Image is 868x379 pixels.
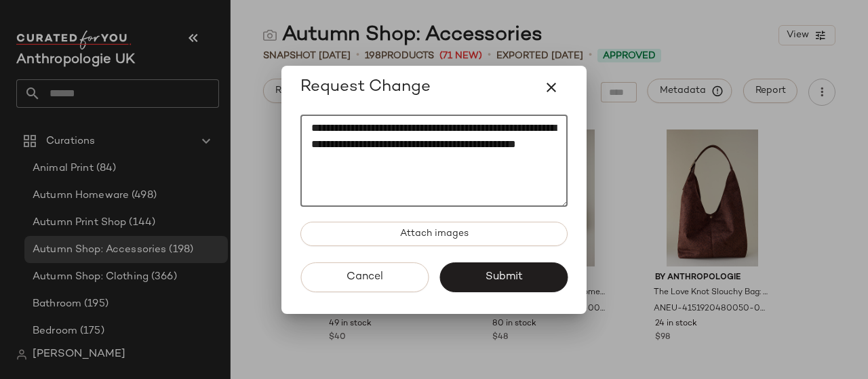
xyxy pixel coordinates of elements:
[399,228,469,239] span: Attach images
[346,271,383,283] span: Cancel
[439,262,568,292] button: Submit
[300,262,429,292] button: Cancel
[300,77,431,98] span: Request Change
[484,271,522,283] span: Submit
[300,222,568,246] button: Attach images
